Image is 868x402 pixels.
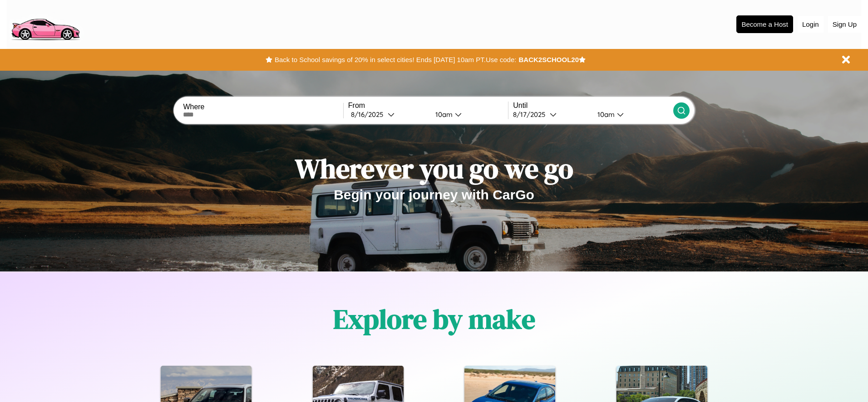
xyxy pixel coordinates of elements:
label: Where [183,103,343,111]
button: Back to School savings of 20% in select cities! Ends [DATE] 10am PT.Use code: [272,53,518,66]
div: 8 / 16 / 2025 [351,110,388,119]
img: logo [7,5,84,43]
div: 10am [431,110,455,119]
b: BACK2SCHOOL20 [518,56,579,63]
label: Until [513,102,673,110]
div: 8 / 17 / 2025 [513,110,550,119]
button: 8/16/2025 [348,110,428,119]
button: 10am [428,110,508,119]
button: Sign Up [828,16,861,33]
label: From [348,102,508,110]
button: 10am [590,110,673,119]
button: Login [798,16,824,33]
h1: Explore by make [333,300,535,338]
div: 10am [593,110,617,119]
button: Become a Host [736,15,793,33]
